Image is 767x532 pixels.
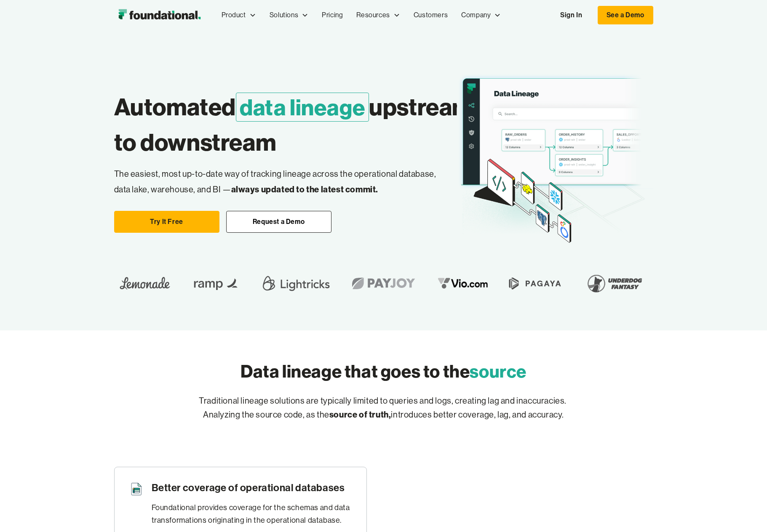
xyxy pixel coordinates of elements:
[461,10,491,21] div: Company
[231,184,379,194] strong: always updated to the latest commit.
[263,1,315,29] div: Solutions
[407,1,454,29] a: Customers
[241,359,526,383] h2: Data lineage that goes to the
[454,1,508,29] div: Company
[598,6,653,24] a: See a Demo
[315,1,350,29] a: Pricing
[215,1,263,29] div: Product
[128,481,145,497] img: Database Icon
[725,492,767,532] iframe: Chat Widget
[152,481,353,495] h3: Better coverage of operational databases
[114,211,219,233] a: Try It Free
[114,270,176,297] img: Lemonade Logo
[168,394,599,422] p: Traditional lineage solutions are typically limited to queries and logs, creating lag and inaccur...
[259,270,333,297] img: Lightricks Logo
[114,7,205,24] img: Foundational Logo
[188,270,246,297] img: Ramp Logo
[226,211,331,233] a: Request a Demo
[114,89,473,160] h1: Automated upstream to downstream
[432,270,494,297] img: vio logo
[345,270,422,297] img: Payjoy logo
[114,7,205,24] a: home
[356,10,390,21] div: Resources
[581,270,648,297] img: Underdog Fantasy Logo
[236,93,369,122] span: data lineage
[114,167,444,197] p: The easiest, most up-to-date way of tracking lineage across the operational database, data lake, ...
[222,10,246,21] div: Product
[152,502,353,527] div: Foundational provides coverage for the schemas and data transformations originating in the operat...
[552,6,591,24] a: Sign In
[470,360,526,382] span: source
[504,270,566,297] img: Pagaya Logo
[270,10,298,21] div: Solutions
[329,409,391,420] strong: source of truth,
[350,1,406,29] div: Resources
